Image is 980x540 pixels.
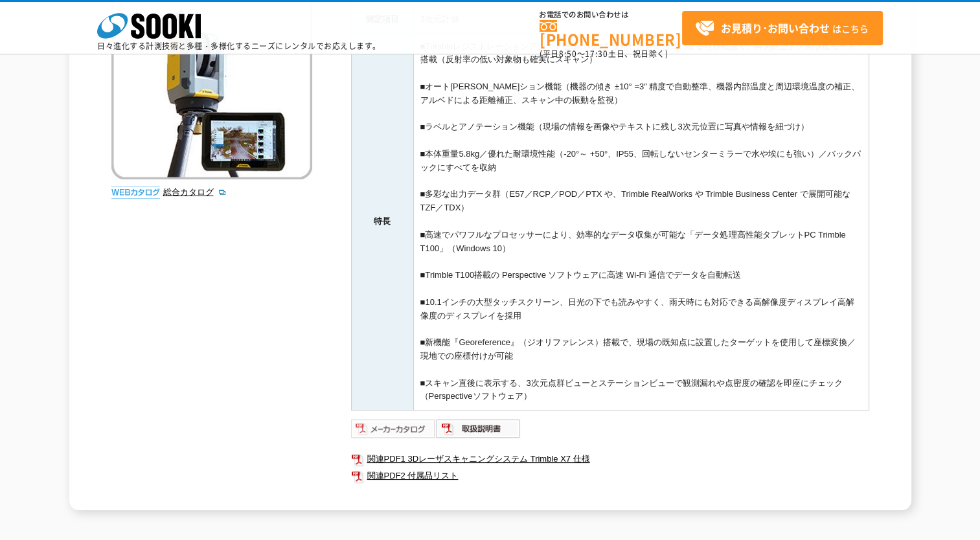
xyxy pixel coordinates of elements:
[721,20,830,36] strong: お見積り･お問い合わせ
[351,427,436,436] a: メーカーカタログ
[351,467,869,484] a: 関連PDF2 付属品リスト
[559,48,577,60] span: 8:50
[540,48,668,60] span: (平日 ～ 土日、祝日除く)
[111,186,160,199] img: webカタログ
[97,42,381,50] p: 日々進化する計測技術と多種・多様化するニーズにレンタルでお応えします。
[540,20,682,47] a: [PHONE_NUMBER]
[436,427,521,436] a: 取扱説明書
[351,33,413,411] th: 特長
[540,11,682,19] span: お電話でのお問い合わせは
[436,418,521,439] img: 取扱説明書
[413,33,869,411] td: ■Trimbleレジストレーションアシスト機能（IMUを使用した自動合成による点群確認で、再測防止）／高感度モード搭載（反射率の低い対象物も確実にスキャン） ■オート[PERSON_NAME]シ...
[351,418,436,439] img: メーカーカタログ
[585,48,608,60] span: 17:30
[163,187,227,197] a: 総合カタログ
[695,19,869,38] span: はこちら
[682,11,883,45] a: お見積り･お問い合わせはこちら
[351,451,869,467] a: 関連PDF1 3Dレーザスキャニングシステム Trimble X7 仕様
